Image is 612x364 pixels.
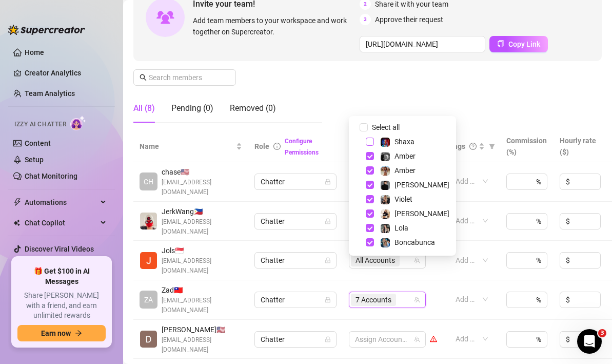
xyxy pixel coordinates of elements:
iframe: Intercom live chat [577,329,602,354]
img: Chat Copilot [13,219,20,226]
span: question-circle [469,143,477,150]
span: lock [325,297,331,303]
span: [PERSON_NAME] [394,181,449,189]
a: Team Analytics [25,89,75,98]
th: Commission (%) [500,131,554,162]
span: Chatter [261,332,330,347]
span: Name [140,141,234,152]
span: Select tree node [366,166,374,175]
th: Hourly rate ($) [554,131,607,162]
span: Violet [394,195,412,203]
button: Copy Link [489,36,548,52]
span: Chatter [261,174,330,189]
div: Removed (0) [230,102,276,114]
span: 7 Accounts [351,294,396,306]
img: Amber [381,152,390,161]
span: Approve their request [375,14,443,25]
div: Pending (0) [171,102,213,114]
a: Setup [25,156,44,164]
span: copy [497,40,504,47]
a: Creator Analytics [25,65,107,81]
span: filter [487,139,497,154]
span: 3 [598,329,606,337]
span: Select tree node [366,138,374,146]
span: Copy Link [508,40,540,48]
span: [EMAIL_ADDRESS][DOMAIN_NAME] [162,335,242,355]
span: Role [254,142,269,150]
span: Earn now [41,329,71,337]
img: Daniel [140,331,157,348]
span: thunderbolt [13,198,22,206]
span: [PERSON_NAME] [394,209,449,218]
span: Select all [368,122,404,133]
span: Automations [25,194,97,210]
span: 7 Accounts [356,294,391,305]
span: Shaxa [394,138,414,146]
input: Search members [149,72,222,83]
span: Izzy AI Chatter [14,120,66,129]
span: All Accounts [351,254,400,266]
img: AI Chatter [70,116,86,130]
img: Boncabunca [381,238,390,247]
span: search [140,74,147,81]
span: Lola [394,224,408,232]
span: Select tree node [366,181,374,189]
span: Jols 🇸🇬 [162,245,242,256]
span: Select tree node [366,224,374,232]
span: 3 [360,14,371,25]
span: Zad 🇹🇼 [162,284,242,296]
img: Jols [140,252,157,269]
span: team [414,297,420,303]
span: info-circle [273,143,281,150]
a: Chat Monitoring [25,172,77,180]
th: Name [133,131,248,162]
span: [EMAIL_ADDRESS][DOMAIN_NAME] [162,217,242,237]
a: Home [25,48,44,56]
span: filter [489,143,495,149]
span: team [414,257,420,263]
img: Lola [381,224,390,233]
span: [EMAIL_ADDRESS][DOMAIN_NAME] [162,296,242,315]
span: Add team members to your workspace and work together on Supercreator. [193,15,356,37]
img: Amber [381,166,390,176]
img: logo-BBDzfeDw.svg [8,25,85,35]
button: Earn nowarrow-right [17,325,106,341]
span: lock [325,257,331,263]
span: Tags [449,141,465,152]
span: JerkWang 🇵🇭 [162,206,242,217]
span: Boncabunca [394,238,435,246]
span: arrow-right [75,330,82,337]
span: Amber [394,152,416,160]
span: warning [430,335,437,342]
div: All (8) [133,102,155,114]
img: Luna [381,209,390,219]
span: Share [PERSON_NAME] with a friend, and earn unlimited rewards [17,291,106,321]
a: Discover Viral Videos [25,245,94,253]
span: Amber [394,166,416,175]
img: Shaxa [381,138,390,147]
span: Select tree node [366,209,374,218]
a: Content [25,139,51,147]
span: CH [144,176,153,187]
span: lock [325,336,331,342]
span: [PERSON_NAME] 🇺🇸 [162,324,242,335]
span: Select tree node [366,152,374,160]
img: JerkWang [140,213,157,229]
span: Select tree node [366,238,374,246]
span: Chatter [261,214,330,229]
span: chase 🇺🇸 [162,166,242,178]
span: [EMAIL_ADDRESS][DOMAIN_NAME] [162,256,242,276]
img: Camille [381,181,390,190]
span: All Accounts [356,255,395,266]
span: lock [325,179,331,185]
a: Configure Permissions [285,138,319,156]
img: Violet [381,195,390,204]
span: ZA [144,294,153,305]
span: [EMAIL_ADDRESS][DOMAIN_NAME] [162,178,242,197]
span: Select tree node [366,195,374,203]
span: Chatter [261,292,330,308]
span: 🎁 Get $100 in AI Messages [17,266,106,286]
span: lock [325,218,331,224]
span: Chat Copilot [25,215,97,231]
span: team [414,336,420,342]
